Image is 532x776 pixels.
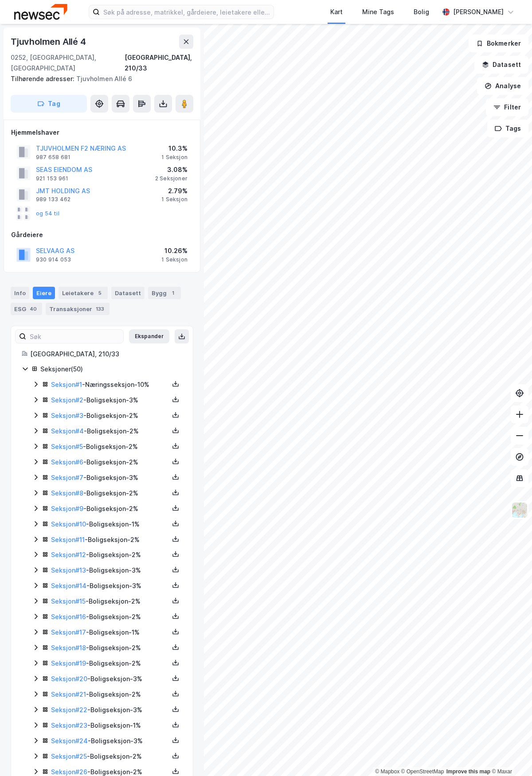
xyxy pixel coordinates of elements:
div: 2 Seksjoner [155,175,188,182]
div: - Boligseksjon - 3% [51,674,169,684]
div: - Boligseksjon - 3% [51,472,169,483]
img: newsec-logo.f6e21ccffca1b3a03d2d.png [14,4,67,19]
a: Seksjon#14 [51,582,86,589]
div: 40 [28,304,39,313]
a: Seksjon#23 [51,721,87,729]
div: Leietakere [59,287,108,299]
a: Mapbox [375,768,399,775]
a: OpenStreetMap [401,768,444,775]
div: - Boligseksjon - 2% [51,550,169,560]
div: Info [11,287,29,299]
div: Tjuvholmen Allé 4 [11,35,88,49]
a: Seksjon#12 [51,551,86,558]
div: - Boligseksjon - 1% [51,519,169,530]
div: 1 Seksjon [161,154,188,161]
div: - Boligseksjon - 3% [51,736,169,746]
div: - Boligseksjon - 2% [51,689,169,700]
div: Hjemmelshaver [11,127,193,138]
div: Bygg [148,287,181,299]
a: Seksjon#1 [51,381,82,388]
a: Seksjon#10 [51,520,86,528]
button: Datasett [474,56,528,74]
iframe: Chat Widget [488,733,532,776]
a: Seksjon#8 [51,489,83,497]
div: - Boligseksjon - 2% [51,612,169,622]
a: Improve this map [446,768,490,775]
div: - Boligseksjon - 2% [51,426,169,437]
a: Seksjon#18 [51,644,86,651]
a: Seksjon#3 [51,412,83,419]
a: Seksjon#24 [51,737,88,745]
div: - Boligseksjon - 3% [51,565,169,576]
button: Filter [486,98,528,116]
div: 0252, [GEOGRAPHIC_DATA], [GEOGRAPHIC_DATA] [11,52,125,74]
div: 930 914 053 [36,256,71,263]
div: Eiere [33,287,55,299]
div: ESG [11,303,42,315]
div: 1 [168,289,177,297]
div: 10.3% [161,143,188,154]
div: - Boligseksjon - 2% [51,457,169,468]
div: - Boligseksjon - 2% [51,534,169,545]
a: Seksjon#6 [51,458,83,466]
span: Tilhørende adresser: [11,75,76,82]
a: Seksjon#22 [51,706,87,714]
input: Søk [26,330,123,343]
a: Seksjon#13 [51,566,86,574]
div: Datasett [111,287,145,299]
a: Seksjon#5 [51,443,83,450]
button: Ekspander [129,329,169,343]
a: Seksjon#19 [51,659,86,667]
div: 1 Seksjon [161,256,188,263]
a: Seksjon#11 [51,536,85,543]
div: - Boligseksjon - 2% [51,596,169,607]
button: Tag [11,95,87,113]
div: - Boligseksjon - 2% [51,503,169,514]
a: Seksjon#7 [51,474,83,481]
div: - Boligseksjon - 2% [51,410,169,421]
div: 5 [95,289,104,297]
button: Analyse [477,77,528,95]
a: Seksjon#2 [51,396,83,404]
div: - Boligseksjon - 3% [51,705,169,715]
div: - Boligseksjon - 2% [51,441,169,452]
div: Seksjoner ( 50 ) [40,364,182,374]
a: Seksjon#16 [51,613,86,620]
div: - Boligseksjon - 1% [51,720,169,731]
a: Seksjon#25 [51,753,87,760]
div: - Boligseksjon - 3% [51,581,169,591]
a: Seksjon#20 [51,675,87,682]
a: Seksjon#15 [51,597,86,605]
div: - Boligseksjon - 2% [51,643,169,653]
input: Søk på adresse, matrikkel, gårdeiere, leietakere eller personer [100,5,274,19]
div: - Næringsseksjon - 10% [51,379,169,390]
div: [PERSON_NAME] [453,7,504,17]
div: 921 153 961 [36,175,68,182]
a: Seksjon#9 [51,505,83,512]
a: Seksjon#4 [51,427,84,435]
a: Seksjon#17 [51,628,86,636]
img: Z [511,502,528,519]
div: 10.26% [161,246,188,256]
button: Bokmerker [469,35,528,52]
div: [GEOGRAPHIC_DATA], 210/33 [125,52,193,74]
div: Kontrollprogram for chat [488,733,532,776]
div: 1 Seksjon [161,196,188,203]
div: - Boligseksjon - 2% [51,658,169,669]
div: [GEOGRAPHIC_DATA], 210/33 [30,349,182,359]
div: Gårdeiere [11,230,193,240]
div: 3.08% [155,164,188,175]
div: Kart [330,7,343,17]
div: Mine Tags [362,7,394,17]
div: - Boligseksjon - 3% [51,395,169,406]
a: Seksjon#21 [51,690,86,698]
div: 2.79% [161,186,188,196]
div: - Boligseksjon - 1% [51,627,169,638]
div: - Boligseksjon - 2% [51,488,169,499]
div: - Boligseksjon - 2% [51,751,169,762]
a: Seksjon#26 [51,768,87,776]
div: Bolig [414,7,429,17]
div: 989 133 462 [36,196,70,203]
div: 133 [94,304,106,313]
div: 987 658 681 [36,154,70,161]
